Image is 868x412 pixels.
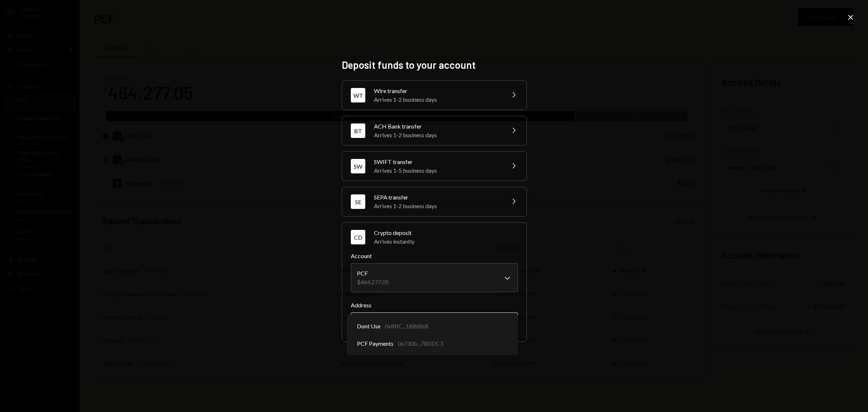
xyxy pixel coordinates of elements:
[357,339,393,348] span: PCF Payments
[385,322,429,331] div: 0x8ffC...1BBBbB
[342,58,526,72] h2: Deposit funds to your account
[351,88,365,102] div: WT
[398,339,443,348] div: 0x730b...78DDC3
[374,131,501,139] div: Arrives 1-2 business days
[357,322,380,331] span: Dont Use
[374,237,518,246] div: Arrives instantly
[351,252,518,260] label: Account
[351,123,365,138] div: BT
[374,157,501,166] div: SWIFT transfer
[374,228,518,237] div: Crypto deposit
[351,230,365,244] div: CD
[374,95,501,104] div: Arrives 1-2 business days
[374,87,501,95] div: Wire transfer
[351,301,518,310] label: Address
[351,194,365,209] div: SE
[351,263,518,292] button: Account
[374,122,501,131] div: ACH Bank transfer
[374,166,501,175] div: Arrives 1-5 business days
[351,159,365,173] div: SW
[374,193,501,202] div: SEPA transfer
[351,312,518,333] button: Address
[374,202,501,210] div: Arrives 1-2 business days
